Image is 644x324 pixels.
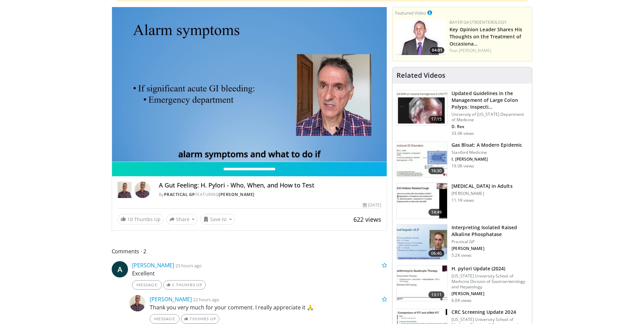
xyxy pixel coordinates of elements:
[452,183,512,190] h3: [MEDICAL_DATA] in Adults
[452,131,474,136] p: 33.0K views
[127,216,133,222] span: 10
[200,214,235,225] button: Save to
[449,19,507,25] a: Bayer Gastroenterology
[397,90,528,136] a: 17:15 Updated Guidelines in the Management of Large Colon Polyps: Inspecti… University of [US_STA...
[430,47,444,53] span: 04:01
[181,314,219,324] a: Thumbs Up
[395,19,446,55] img: 9828b8df-38ad-4333-b93d-bb657251ca89.png.150x105_q85_crop-smart_upscale.png
[134,182,151,198] img: Avatar
[132,280,162,290] a: Message
[452,163,474,169] p: 19.0K views
[428,167,445,174] span: 16:30
[159,192,381,198] div: By FEATURING
[449,48,529,54] div: Feat.
[452,298,472,303] p: 6.0K views
[112,247,387,256] span: Comments 2
[193,296,219,303] small: 22 hours ago
[132,269,387,277] p: Excellent
[150,314,180,324] a: Message
[452,142,522,148] h3: Gas Bloat: A Modern Epidemic
[397,265,528,303] a: 13:11 H. pylori Update (2024) [US_STATE] University School of Medicine Division of Gastroenterolo...
[164,192,195,197] a: Practical GP
[459,48,491,53] a: [PERSON_NAME]
[163,280,206,290] a: 1 Thumbs Up
[452,253,472,258] p: 5.2K views
[129,295,146,311] img: Avatar
[452,309,528,316] h3: CRC Screening Update 2024
[219,192,255,197] a: [PERSON_NAME]
[172,282,174,287] span: 1
[452,150,522,155] p: Stanford Medicine
[428,116,445,123] span: 17:15
[395,19,446,55] a: 04:01
[452,246,528,251] p: [PERSON_NAME]
[397,224,447,260] img: 6a4ee52d-0f16-480d-a1b4-8187386ea2ed.150x105_q85_crop-smart_upscale.jpg
[397,142,447,177] img: 480ec31d-e3c1-475b-8289-0a0659db689a.150x105_q85_crop-smart_upscale.jpg
[452,224,528,238] h3: Interpreting Isolated Raised Alkaline Phosphatase
[395,10,426,16] small: Featured Video
[449,26,522,47] a: Key Opinion Leader Shares His Thoughts on the Treatment of Occasiona…
[132,262,174,269] a: [PERSON_NAME]
[452,112,528,123] p: University of [US_STATE] Department of Medicine
[117,182,132,198] img: Practical GP
[452,90,528,110] h3: Updated Guidelines in the Management of Large Colon Polyps: Inspecti…
[397,183,528,219] a: 14:49 [MEDICAL_DATA] in Adults [PERSON_NAME] 11.1K views
[397,183,447,218] img: 11950cd4-d248-4755-8b98-ec337be04c84.150x105_q85_crop-smart_upscale.jpg
[363,202,381,208] div: [DATE]
[397,224,528,260] a: 06:40 Interpreting Isolated Raised Alkaline Phosphatase Practical GP [PERSON_NAME] 5.2K views
[176,263,202,269] small: 23 hours ago
[452,239,528,245] p: Practical GP
[397,266,447,301] img: 94cbdef1-8024-4923-aeed-65cc31b5ce88.150x105_q85_crop-smart_upscale.jpg
[117,214,164,224] a: 10 Thumbs Up
[452,198,474,203] p: 11.1K views
[428,250,445,257] span: 06:40
[452,273,528,290] p: [US_STATE] University School of Medicine Division of Gastroenterology and Hepatology
[397,71,445,79] h4: Related Videos
[452,191,512,196] p: [PERSON_NAME]
[452,124,528,129] p: D. Rex
[112,7,387,162] video-js: Video Player
[150,303,387,311] p: Thank you very much for your comment. I really appreciate it 🙏
[353,215,381,223] span: 622 views
[112,261,128,277] a: A
[452,291,528,296] p: [PERSON_NAME]
[397,142,528,178] a: 16:30 Gas Bloat: A Modern Epidemic Stanford Medicine I. [PERSON_NAME] 19.0K views
[428,291,445,298] span: 13:11
[397,90,447,126] img: dfcfcb0d-b871-4e1a-9f0c-9f64970f7dd8.150x105_q85_crop-smart_upscale.jpg
[428,209,445,216] span: 14:49
[166,214,198,225] button: Share
[452,157,522,162] p: I. [PERSON_NAME]
[452,265,528,272] h3: H. pylori Update (2024)
[150,295,192,303] a: [PERSON_NAME]
[159,182,381,189] h4: A Gut Feeling: H. Pylori - Who, When, and How to Test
